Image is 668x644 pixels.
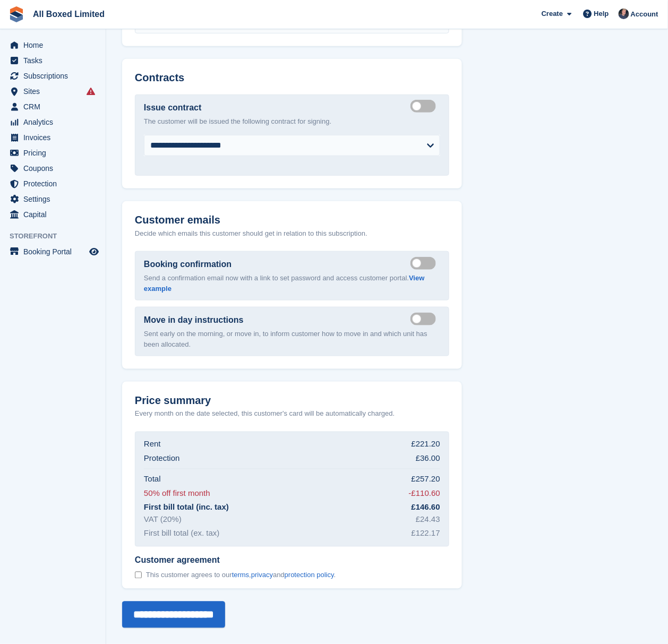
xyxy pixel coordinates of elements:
span: Coupons [23,161,87,176]
div: £36.00 [416,453,440,465]
div: £122.17 [412,528,440,540]
h2: Customer emails [135,214,449,226]
a: menu [5,38,100,53]
label: Move in day instructions [144,314,244,327]
div: £257.20 [412,474,440,486]
a: menu [5,130,100,145]
span: Booking Portal [23,244,87,259]
label: Issue contract [144,101,201,114]
div: £24.43 [416,514,440,526]
p: Send a confirmation email now with a link to set password and access customer portal. [144,273,440,294]
a: menu [5,99,100,114]
span: Pricing [23,145,87,160]
a: menu [5,192,100,207]
a: menu [5,53,100,68]
span: Protection [23,176,87,191]
a: privacy [251,571,273,579]
span: Invoices [23,130,87,145]
span: Sites [23,84,87,99]
label: Booking confirmation [144,258,232,271]
div: VAT (20%) [144,514,182,526]
a: menu [5,84,100,99]
a: menu [5,68,100,83]
a: View example [144,274,425,293]
div: First bill total (inc. tax) [144,502,229,514]
span: Home [23,38,87,53]
span: Help [594,8,609,19]
span: CRM [23,99,87,114]
div: £221.20 [412,439,440,451]
span: Subscriptions [23,68,87,83]
label: Create integrated contract [410,106,440,107]
div: 50% off first month [144,488,210,500]
a: menu [5,207,100,222]
a: menu [5,244,100,259]
a: menu [5,145,100,160]
h2: Contracts [135,72,449,84]
p: Decide which emails this customer should get in relation to this subscription. [135,228,449,239]
span: Capital [23,207,87,222]
a: menu [5,115,100,130]
div: -£110.60 [409,488,440,500]
p: Sent early on the morning, or move in, to inform customer how to move in and which unit has been ... [144,329,440,349]
div: £146.60 [412,502,440,514]
span: Account [631,9,658,20]
i: Smart entry sync failures have occurred [87,87,95,96]
label: Send booking confirmation email [410,262,440,264]
span: Create [542,8,563,19]
p: The customer will be issued the following contract for signing. [144,116,440,127]
a: All Boxed Limited [29,5,109,23]
a: menu [5,176,100,191]
h2: Price summary [135,394,449,407]
label: Send move in day email [410,318,440,320]
a: Preview store [88,245,100,258]
span: Tasks [23,53,87,68]
span: Analytics [23,115,87,130]
p: Every month on the date selected, this customer's card will be automatically charged. [135,409,395,419]
span: Storefront [10,231,106,242]
a: menu [5,161,100,176]
span: This customer agrees to our , and . [146,571,336,580]
div: Rent [144,439,161,451]
span: Customer agreement [135,555,336,566]
a: terms [232,571,250,579]
div: First bill total (ex. tax) [144,528,220,540]
img: Dan Goss [619,8,629,19]
div: Protection [144,453,180,465]
div: Total [144,474,161,486]
img: stora-icon-8386f47178a22dfd0bd8f6a31ec36ba5ce8667c1dd55bd0f319d3a0aa187defe.svg [8,6,24,22]
input: Customer agreement This customer agrees to ourterms,privacyandprotection policy. [135,572,142,579]
span: Settings [23,192,87,207]
a: protection policy [285,571,334,579]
